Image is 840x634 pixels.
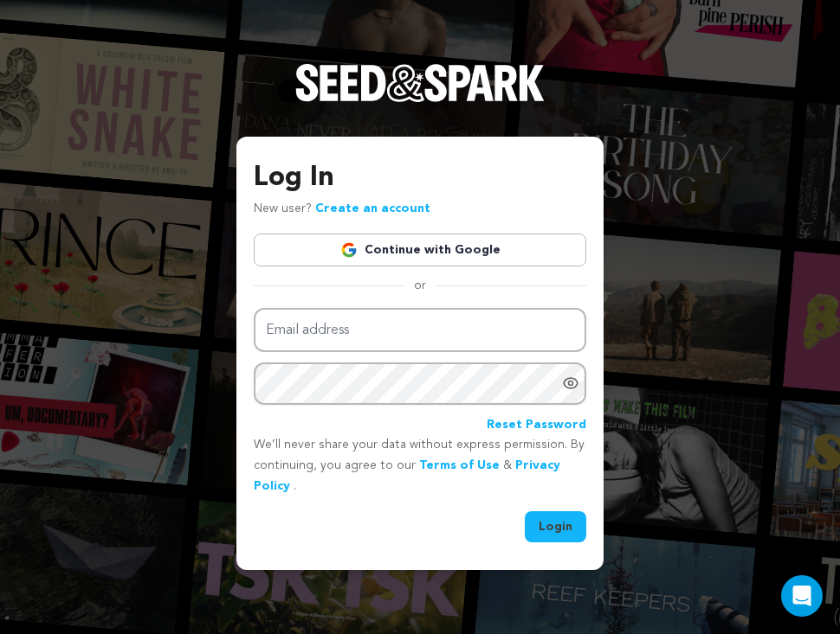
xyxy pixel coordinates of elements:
[404,277,436,294] span: or
[295,64,545,102] img: Seed&Spark Logo
[254,308,586,352] input: Email address
[487,415,586,436] a: Reset Password
[340,241,358,259] img: Google logo
[254,157,586,199] h3: Log In
[419,459,500,471] a: Terms of Use
[254,199,430,220] p: New user?
[562,375,579,392] a: Show password as plain text. Warning: this will display your password on the screen.
[295,64,545,137] a: Seed&Spark Homepage
[315,202,430,215] a: Create an account
[254,435,586,496] p: We’ll never share your data without express permission. By continuing, you agree to our & .
[781,575,823,617] div: Open Intercom Messenger
[525,511,586,542] button: Login
[254,234,586,266] a: Continue with Google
